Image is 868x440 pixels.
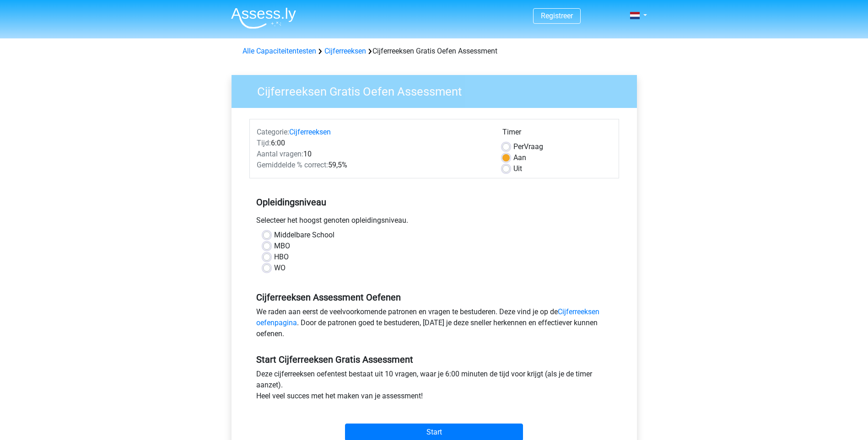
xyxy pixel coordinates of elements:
span: Per [513,142,524,151]
label: MBO [274,241,290,252]
a: Alle Capaciteitentesten [243,47,316,55]
div: Selecteer het hoogst genoten opleidingsniveau. [249,215,619,230]
label: Uit [513,163,522,174]
div: We raden aan eerst de veelvoorkomende patronen en vragen te bestuderen. Deze vind je op de . Door... [249,306,619,343]
label: Middelbare School [274,230,334,241]
div: Deze cijferreeksen oefentest bestaat uit 10 vragen, waar je 6:00 minuten de tijd voor krijgt (als... [249,369,619,405]
a: Registreer [541,11,573,20]
div: 10 [250,149,496,160]
a: Cijferreeksen [324,47,366,55]
div: Cijferreeksen Gratis Oefen Assessment [239,46,630,57]
div: 59,5% [250,160,496,171]
label: Vraag [513,141,543,152]
label: Aan [513,152,526,163]
span: Gemiddelde % correct: [257,161,328,169]
h5: Opleidingsniveau [256,193,612,211]
h3: Cijferreeksen Gratis Oefen Assessment [246,81,630,99]
span: Categorie: [257,128,289,136]
label: WO [274,263,286,274]
img: Assessly [231,7,296,29]
a: Cijferreeksen [289,128,331,136]
div: 6:00 [250,138,496,149]
span: Aantal vragen: [257,150,303,158]
span: Tijd: [257,139,271,147]
label: HBO [274,252,289,263]
h5: Cijferreeksen Assessment Oefenen [256,292,612,303]
div: Timer [502,127,612,141]
h5: Start Cijferreeksen Gratis Assessment [256,354,612,365]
